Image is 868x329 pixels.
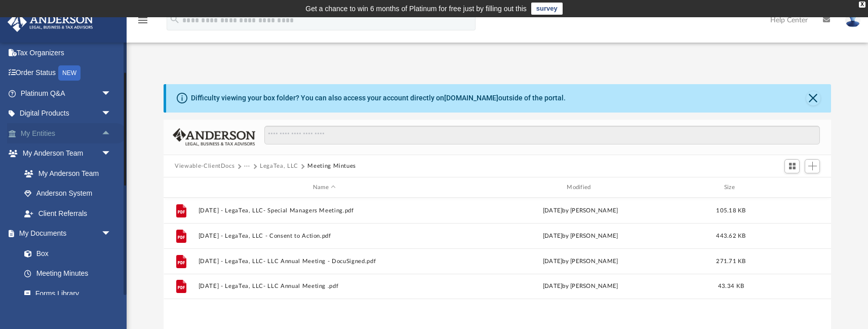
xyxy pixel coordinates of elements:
button: Meeting Mintues [307,162,356,171]
div: NEW [58,65,81,81]
a: My Anderson Teamarrow_drop_down [7,143,122,164]
img: Anderson Advisors Platinum Portal [5,12,96,32]
button: Switch to Grid View [784,159,800,173]
button: Viewable-ClientDocs [175,162,234,171]
span: arrow_drop_down [101,103,122,124]
a: survey [531,3,563,15]
a: Digital Productsarrow_drop_down [7,103,127,124]
button: LegaTea, LLC [260,162,298,171]
button: [DATE] - LegaTea, LLC- LLC Annual Meeting - DocuSigned.pdf [199,258,450,265]
span: 105.18 KB [717,208,746,213]
button: [DATE] - LegaTea, LLC- LLC Annual Meeting .pdf [199,283,450,289]
div: Size [711,183,752,192]
i: search [169,14,180,25]
span: 271.71 KB [717,259,746,264]
span: arrow_drop_up [101,123,122,144]
div: Get a chance to win 6 months of Platinum for free just by filling out this [305,3,527,15]
a: My Anderson Team [14,163,116,184]
span: arrow_drop_down [101,83,122,104]
a: Client Referrals [14,203,122,224]
span: arrow_drop_down [101,143,122,164]
img: User Pic [845,13,860,27]
div: Difficulty viewing your box folder? You can also access your account directly on outside of the p... [191,93,566,103]
a: My Entitiesarrow_drop_up [7,123,127,143]
div: id [168,183,193,192]
div: close [859,2,865,8]
a: Forms Library [14,283,116,304]
a: [DOMAIN_NAME] [444,94,498,102]
a: Anderson System [14,184,122,204]
div: [DATE] by [PERSON_NAME] [455,257,706,266]
div: Modified [454,183,706,192]
input: Search files and folders [264,126,820,145]
a: Platinum Q&Aarrow_drop_down [7,83,127,103]
a: Meeting Minutes [14,264,122,284]
a: Order StatusNEW [7,63,127,84]
button: Close [806,91,820,105]
div: id [756,183,826,192]
span: 43.34 KB [718,283,744,289]
div: Name [198,183,450,192]
button: Add [805,159,820,173]
div: [DATE] by [PERSON_NAME] [455,206,706,215]
span: arrow_drop_down [101,224,122,244]
button: ··· [244,162,251,171]
button: [DATE] - LegaTea, LLC - Consent to Action.pdf [199,233,450,239]
a: Box [14,243,116,264]
button: [DATE] - LegaTea, LLC- Special Managers Meeting.pdf [199,207,450,214]
i: menu [137,14,149,26]
div: [DATE] by [PERSON_NAME] [455,232,706,241]
a: menu [137,19,149,26]
a: Tax Organizers [7,43,127,63]
a: My Documentsarrow_drop_down [7,224,122,244]
div: [DATE] by [PERSON_NAME] [455,282,706,291]
span: 443.62 KB [717,233,746,239]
